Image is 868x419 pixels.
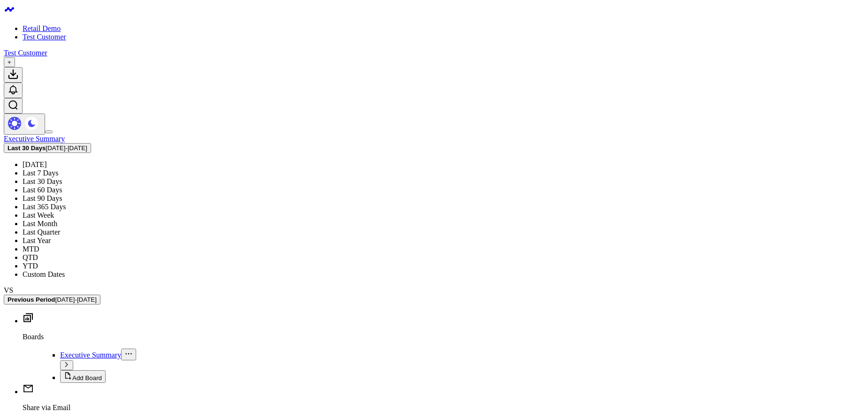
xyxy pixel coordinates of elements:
[4,295,100,305] button: Previous Period[DATE]-[DATE]
[23,245,39,253] a: MTD
[23,270,65,278] a: Custom Dates
[23,262,38,270] a: YTD
[60,370,106,383] button: Add Board
[4,57,15,67] button: +
[23,333,864,341] p: Boards
[23,404,864,412] p: Share via Email
[4,135,65,143] a: Executive Summary
[23,169,58,177] a: Last 7 Days
[23,160,47,168] a: [DATE]
[23,24,61,32] a: Retail Demo
[4,98,23,114] button: Open search
[60,351,121,359] a: Executive Summary
[8,296,55,303] b: Previous Period
[23,203,66,211] a: Last 365 Days
[23,186,62,194] a: Last 60 Days
[23,211,54,219] a: Last Week
[8,145,46,152] b: Last 30 Days
[46,145,87,152] span: [DATE] - [DATE]
[8,59,11,66] span: +
[55,296,96,303] span: [DATE] - [DATE]
[4,286,864,295] div: VS
[23,228,60,236] a: Last Quarter
[23,33,66,41] a: Test Customer
[4,143,91,153] button: Last 30 Days[DATE]-[DATE]
[23,194,62,202] a: Last 90 Days
[23,177,62,185] a: Last 30 Days
[4,49,47,57] a: Test Customer
[23,220,57,228] a: Last Month
[23,236,51,244] a: Last Year
[23,253,38,261] a: QTD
